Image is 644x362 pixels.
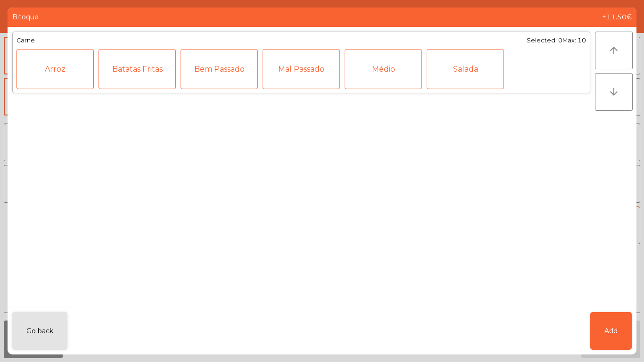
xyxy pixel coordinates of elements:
[527,37,562,44] span: Selected: 0
[602,12,632,22] span: +11.50€
[590,312,632,350] button: Add
[608,45,619,56] i: arrow_upward
[12,312,67,350] button: Go back
[263,49,340,89] div: Mal Passado
[345,49,422,89] div: Médio
[99,49,176,89] div: Batatas Fritas
[562,37,586,44] span: Max: 10
[17,36,35,45] div: Carne
[604,326,618,336] span: Add
[595,73,633,111] button: arrow_downward
[427,49,504,89] div: Salada
[17,49,94,89] div: Arroz
[595,32,633,69] button: arrow_upward
[12,12,39,22] span: Bitoque
[181,49,258,89] div: Bem Passado
[608,86,619,98] i: arrow_downward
